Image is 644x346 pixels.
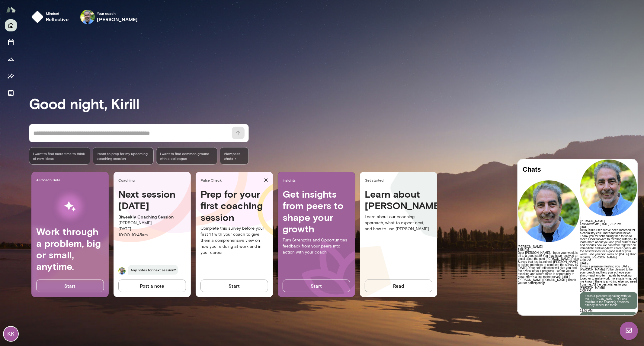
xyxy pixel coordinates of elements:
h6: [PERSON_NAME] [97,16,138,23]
span: I want to find common ground with a colleague [160,151,213,161]
button: Start [36,280,104,292]
span: Pulse Check [200,178,261,183]
h4: Prep for your first coaching session [200,188,268,223]
span: 4:38 PM [62,99,73,103]
div: Charles SilvestroYour coach[PERSON_NAME] [76,7,142,27]
p: We will need to move some of these as I'll be taking long vacation from [DATE] through [DATE]. [67,155,115,164]
img: Charles Silvestro [80,10,95,24]
button: Home [5,19,17,31]
button: Start [283,280,350,292]
img: mindset [31,11,43,23]
button: Post a note [118,280,186,292]
h6: reflective [46,16,69,23]
p: Turn Strengths and Opportunities feedback from your peers into action with your coach. [283,237,350,255]
span: 11:57 AM [62,150,75,153]
span: I want to find more time to think of new ideas [33,151,86,161]
p: [DATE] [118,226,186,232]
span: Coaching [118,178,188,183]
span: 2:00 PM [62,130,73,133]
button: Read [365,280,432,292]
span: Last Active At: [DATE] 7:02 PM [62,63,104,66]
button: Start [200,280,268,292]
div: KK [4,327,18,341]
span: Any notes for next session? [128,265,178,275]
p: Complete this survey before your first 1:1 with your coach to give them a comprehensive view on h... [200,225,268,256]
span: [DATE] [62,102,72,106]
button: Mindsetreflective [29,7,74,27]
button: Documents [5,87,17,99]
img: Mento [6,4,16,15]
p: Learn about our coaching approach, what to expect next, and how to use [PERSON_NAME]. [365,214,432,232]
button: Insights [5,70,17,82]
p: 10:00 - 10:45am [118,232,186,238]
img: AI Workflows [43,187,97,226]
span: [DATE] [62,66,72,70]
button: Growth Plan [5,53,17,65]
button: Sessions [5,36,17,48]
img: Charles [118,267,126,275]
h4: Learn about [PERSON_NAME] [365,188,432,212]
span: Your coach [97,11,138,16]
span: I want to prep for my upcoming coaching session [97,151,150,161]
h4: Chats [5,6,57,14]
p: Biweekly Coaching Session [118,214,186,220]
div: I want to prep for my upcoming coaching session [93,147,154,165]
div: I want to find more time to think of new ideas [29,147,90,165]
h3: Good night, Kirill [29,95,644,112]
p: Hello, Kirill! I see we've been matched for a chemistry call! That's fantastic news! Thank you fo... [62,70,120,100]
h4: Get insights from peers to shape your growth [283,188,350,235]
span: AI Coach Beta [36,177,106,182]
h4: Next session [DATE] [118,188,186,212]
span: View past chats -> [220,147,249,165]
span: Insights [283,178,353,183]
div: I want to find common ground with a colleague [156,147,217,165]
p: It was a pleasure meeting you [DATE], [PERSON_NAME]! I'd be pleased to be your coach and help you... [62,106,120,130]
span: Get started [365,178,435,183]
h4: Work through a problem, big or small, anytime. [36,226,104,272]
h6: [PERSON_NAME] [62,60,120,63]
p: It was a pleasure speaking with you too, [PERSON_NAME]! :) I look forward to the coaching session... [67,135,115,147]
p: [PERSON_NAME] [118,220,186,226]
span: Mindset [46,11,69,16]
